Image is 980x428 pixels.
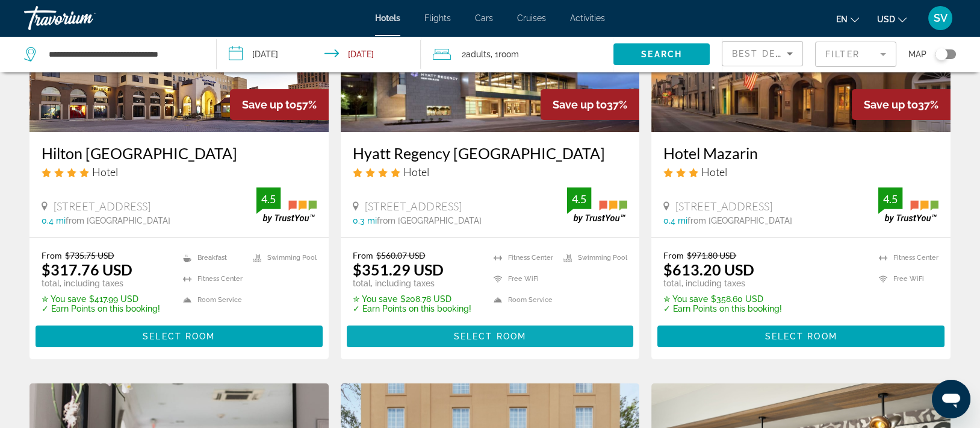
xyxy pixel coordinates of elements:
[517,13,546,23] a: Cruises
[815,41,896,68] button: Filter
[424,13,451,23] a: Flights
[92,165,118,178] span: Hotel
[375,13,400,23] a: Hotels
[421,36,613,72] button: Travelers: 2 adults, 0 children
[701,165,727,178] span: Hotel
[488,292,557,307] li: Room Service
[877,14,895,24] span: USD
[852,89,951,120] div: 37%
[873,250,938,265] li: Fitness Center
[765,332,837,341] span: Select Room
[687,216,792,225] span: from [GEOGRAPHIC_DATA]
[36,326,323,347] button: Select Room
[925,5,956,31] button: User Menu
[376,250,426,260] del: $560.07 USD
[836,10,859,28] button: Change language
[347,329,634,342] a: Select Room
[878,192,902,206] div: 4.5
[466,49,491,59] span: Adults
[353,294,471,304] p: $208.78 USD
[932,380,970,418] iframe: Button to launch messaging window
[24,2,144,34] a: Travorium
[247,250,317,265] li: Swimming Pool
[864,98,918,111] span: Save up to
[42,250,62,260] span: From
[36,329,323,342] a: Select Room
[657,326,944,347] button: Select Room
[732,46,793,61] mat-select: Sort by
[498,49,519,59] span: Room
[613,43,710,65] button: Search
[177,271,247,286] li: Fitness Center
[403,165,429,178] span: Hotel
[377,216,482,225] span: from [GEOGRAPHIC_DATA]
[567,192,591,206] div: 4.5
[42,304,160,313] p: ✓ Earn Points on this booking!
[217,36,421,72] button: Check-in date: Oct 2, 2025 Check-out date: Oct 5, 2025
[687,250,736,260] del: $971.80 USD
[454,332,526,341] span: Select Room
[256,192,281,206] div: 4.5
[353,216,377,225] span: 0.3 mi
[177,250,247,265] li: Breakfast
[353,260,444,279] ins: $351.29 USD
[365,200,462,213] span: [STREET_ADDRESS]
[42,279,160,288] p: total, including taxes
[663,304,782,313] p: ✓ Earn Points on this booking!
[462,46,491,63] span: 2
[491,46,519,63] span: , 1
[353,304,471,313] p: ✓ Earn Points on this booking!
[353,165,628,178] div: 4 star Hotel
[732,49,795,58] span: Best Deals
[347,326,634,347] button: Select Room
[42,216,66,225] span: 0.4 mi
[663,279,782,288] p: total, including taxes
[877,10,907,28] button: Change currency
[663,260,754,279] ins: $613.20 USD
[567,187,627,223] img: trustyou-badge.svg
[488,271,557,286] li: Free WiFi
[42,260,132,279] ins: $317.76 USD
[177,292,247,307] li: Room Service
[570,13,605,23] a: Activities
[42,165,317,178] div: 4 star Hotel
[353,279,471,288] p: total, including taxes
[557,250,627,265] li: Swimming Pool
[878,187,938,223] img: trustyou-badge.svg
[54,200,150,213] span: [STREET_ADDRESS]
[353,250,373,260] span: From
[657,329,944,342] a: Select Room
[926,49,956,60] button: Toggle map
[663,250,684,260] span: From
[488,250,557,265] li: Fitness Center
[475,13,493,23] a: Cars
[66,216,170,225] span: from [GEOGRAPHIC_DATA]
[242,98,296,111] span: Save up to
[663,165,938,178] div: 3 star Hotel
[663,216,687,225] span: 0.4 mi
[230,89,329,120] div: 57%
[663,144,938,162] a: Hotel Mazarin
[934,12,947,24] span: SV
[42,294,86,304] span: ✮ You save
[873,271,938,286] li: Free WiFi
[42,144,317,162] a: Hilton [GEOGRAPHIC_DATA]
[675,200,772,213] span: [STREET_ADDRESS]
[353,294,397,304] span: ✮ You save
[541,89,639,120] div: 37%
[353,144,628,162] a: Hyatt Regency [GEOGRAPHIC_DATA]
[553,98,607,111] span: Save up to
[256,187,317,223] img: trustyou-badge.svg
[908,46,926,63] span: Map
[663,294,782,304] p: $358.60 USD
[663,294,708,304] span: ✮ You save
[42,294,160,304] p: $417.99 USD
